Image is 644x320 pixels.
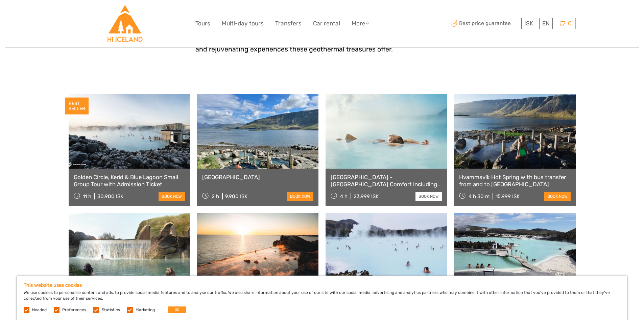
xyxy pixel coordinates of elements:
[225,193,247,199] div: 9.900 ISK
[275,19,302,28] a: Transfers
[168,306,186,313] button: OK
[9,12,76,17] p: We're away right now. Please check back later!
[496,193,520,199] div: 15.999 ISK
[212,193,219,199] span: 2 h
[331,174,442,188] a: [GEOGRAPHIC_DATA] - [GEOGRAPHIC_DATA] Comfort including admission
[449,18,520,29] span: Best price guarantee
[352,19,369,28] a: More
[102,307,120,313] label: Statistics
[469,193,490,199] span: 4 h 30 m
[222,19,264,28] a: Multi-day tours
[24,282,620,288] h5: This website uses cookies
[415,192,442,201] a: book now
[136,307,155,313] label: Marketing
[340,193,348,199] span: 4 h
[313,19,340,28] a: Car rental
[65,98,89,114] div: BEST SELLER
[32,307,47,313] label: Needed
[354,193,379,199] div: 23.999 ISK
[524,20,533,27] span: ISK
[287,192,313,201] a: book now
[17,276,627,320] div: We use cookies to personalise content and ads, to provide social media features and to analyse ou...
[74,174,185,188] a: Golden Circle, Kerid & Blue Lagoon Small Group Tour with Admission Ticket
[83,193,91,199] span: 11 h
[195,19,210,28] a: Tours
[459,174,570,188] a: Hvammsvík Hot Spring with bus transfer from and to [GEOGRAPHIC_DATA]
[202,174,313,180] a: [GEOGRAPHIC_DATA]
[97,193,123,199] div: 30.900 ISK
[159,192,185,201] a: book now
[106,5,143,42] img: Hostelling International
[539,18,553,29] div: EN
[78,10,86,19] button: Open LiveChat chat widget
[62,307,86,313] label: Preferences
[567,20,573,27] span: 0
[544,192,571,201] a: book now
